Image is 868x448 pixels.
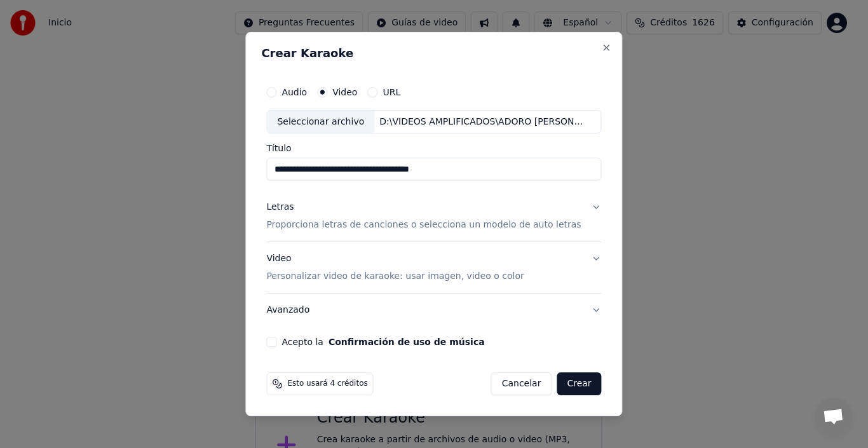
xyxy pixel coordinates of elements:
[329,337,485,346] button: Acepto la
[266,243,601,294] button: VideoPersonalizar video de karaoke: usar imagen, video o color
[266,270,524,283] p: Personalizar video de karaoke: usar imagen, video o color
[281,88,307,97] label: Audio
[374,116,590,128] div: D:\VIDEOS AMPLIFICADOS\ADORO [PERSON_NAME] -5 VIDEO KARAOKE A.mp4
[281,337,484,346] label: Acepto la
[266,144,601,153] label: Título
[383,88,400,97] label: URL
[267,111,374,133] div: Seleccionar archivo
[332,88,357,97] label: Video
[557,372,601,395] button: Crear
[266,191,601,242] button: LetrasProporciona letras de canciones o selecciona un modelo de auto letras
[266,294,601,327] button: Avanzado
[491,372,552,395] button: Cancelar
[266,219,581,232] p: Proporciona letras de canciones o selecciona un modelo de auto letras
[266,201,294,214] div: Letras
[266,253,524,283] div: Video
[261,48,606,59] h2: Crear Karaoke
[287,379,367,389] span: Esto usará 4 créditos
